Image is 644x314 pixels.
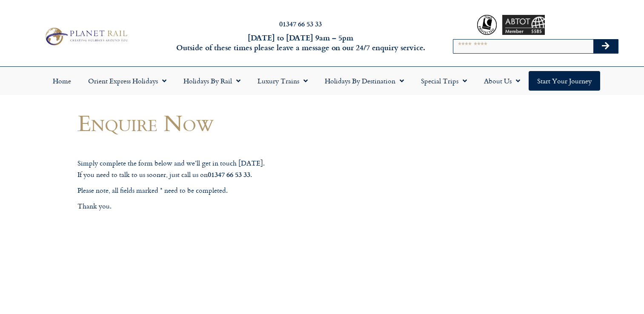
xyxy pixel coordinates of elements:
a: Orient Express Holidays [80,71,175,91]
a: Special Trips [412,71,475,91]
p: Simply complete the form below and we’ll get in touch [DATE]. If you need to talk to us sooner, j... [77,158,397,180]
h1: Enquire Now [77,110,397,135]
p: Please note, all fields marked * need to be completed. [77,185,397,196]
strong: 01347 66 53 33 [208,169,250,179]
a: Start your Journey [529,71,600,91]
h6: [DATE] to [DATE] 9am – 5pm Outside of these times please leave a message on our 24/7 enquiry serv... [174,33,427,53]
a: Holidays by Destination [316,71,412,91]
img: Planet Rail Train Holidays Logo [42,26,130,47]
nav: Menu [4,71,640,91]
button: Search [593,40,618,53]
a: 01347 66 53 33 [279,19,322,29]
a: About Us [475,71,529,91]
a: Luxury Trains [249,71,316,91]
a: Home [44,71,80,91]
a: Holidays by Rail [175,71,249,91]
p: Thank you. [77,201,397,212]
